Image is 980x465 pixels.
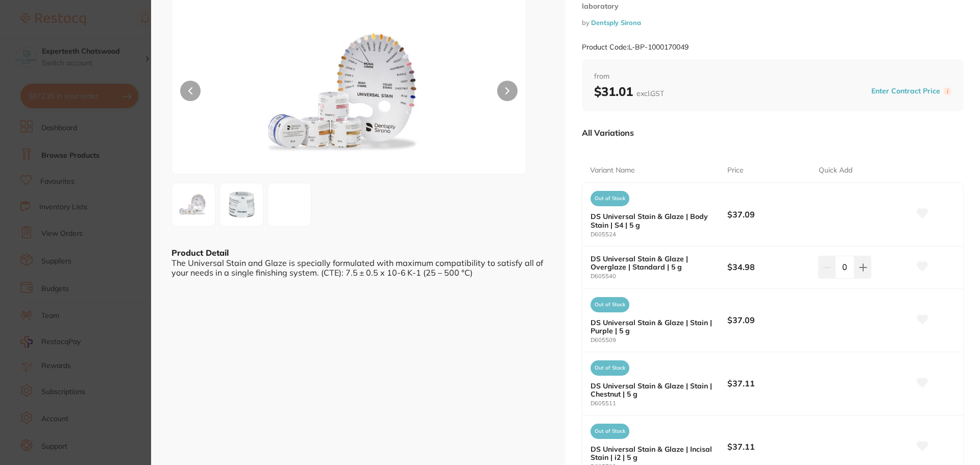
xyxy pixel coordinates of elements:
[819,165,852,176] p: Quick Add
[271,201,279,209] img: ZS5qcGc
[243,13,455,174] img: Z3VpZGUuanBn
[171,248,229,258] b: Product Detail
[582,128,634,138] p: All Variations
[727,378,810,389] b: $37.11
[223,186,260,223] img: YXplLnBuZw
[727,441,810,452] b: $37.11
[591,191,629,206] span: Out of Stock
[594,84,664,99] b: $31.01
[591,212,714,229] b: DS Universal Stain & Glaze | Body Stain | S4 | 5 g
[175,186,212,223] img: Z3VpZGUuanBn
[727,209,810,220] b: $37.09
[591,18,641,27] a: Dentsply Sirona
[590,165,635,176] p: Variant Name
[171,258,545,277] div: The Universal Stain and Glaze is specially formulated with maximum compatibility to satisfy all o...
[727,261,810,273] b: $34.98
[943,87,951,95] label: i
[727,314,810,326] b: $37.09
[591,424,629,439] span: Out of Stock
[868,86,943,96] button: Enter Contract Price
[727,165,744,176] p: Price
[591,319,714,335] b: DS Universal Stain & Glaze | Stain | Purple | 5 g
[591,273,727,280] small: D605540
[591,445,714,461] b: DS Universal Stain & Glaze | Incisal Stain | i2 | 5 g
[594,71,951,82] span: from
[591,360,629,376] span: Out of Stock
[591,231,727,238] small: D605524
[591,400,727,407] small: D605511
[591,297,629,312] span: Out of Stock
[591,255,714,271] b: DS Universal Stain & Glaze | Overglaze | Standard | 5 g
[582,2,964,11] small: laboratory
[636,89,664,98] span: excl. GST
[591,382,714,398] b: DS Universal Stain & Glaze | Stain | Chestnut | 5 g
[582,43,689,52] small: Product Code: L-BP-1000170049
[582,19,964,27] small: by
[591,337,727,344] small: D605509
